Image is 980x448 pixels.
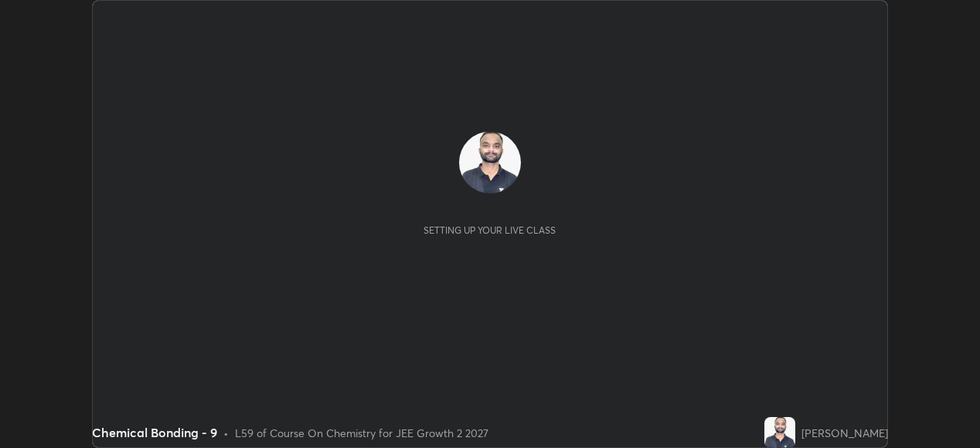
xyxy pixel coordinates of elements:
[235,425,488,441] div: L59 of Course On Chemistry for JEE Growth 2 2027
[223,425,229,441] div: •
[801,425,888,441] div: [PERSON_NAME]
[459,132,521,193] img: be6de2d73fb94b1c9be2f2192f474e4d.jpg
[764,417,795,448] img: be6de2d73fb94b1c9be2f2192f474e4d.jpg
[424,224,556,236] div: Setting up your live class
[92,423,217,442] div: Chemical Bonding - 9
